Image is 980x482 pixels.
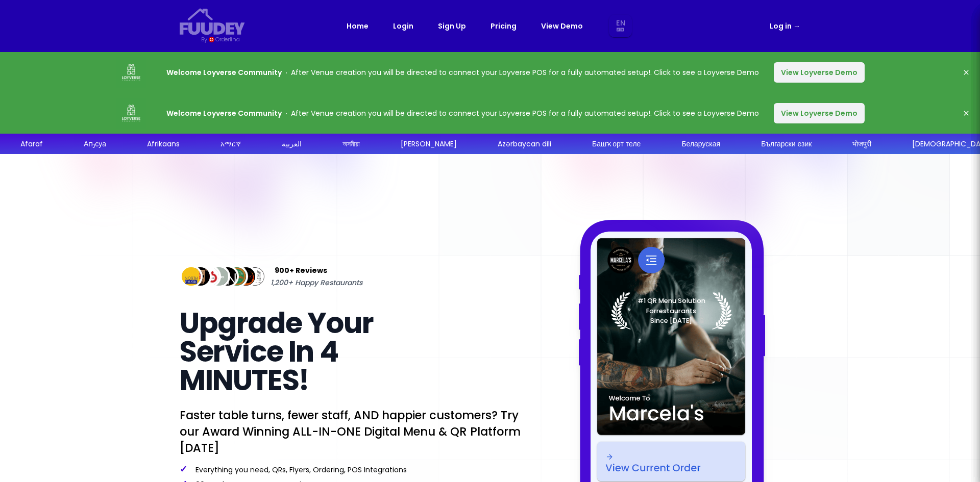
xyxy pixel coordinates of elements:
[20,139,43,149] div: Afaraf
[498,139,551,149] div: Azərbaycan dili
[226,265,249,288] img: Review Img
[681,139,720,149] div: Беларуская
[611,292,732,329] img: Laurel
[774,103,865,123] button: View Loyverse Demo
[189,265,212,288] img: Review Img
[541,20,583,32] a: View Demo
[491,20,517,32] a: Pricing
[180,463,187,475] span: ✓
[216,265,239,288] img: Review Img
[166,107,759,119] p: After Venue creation you will be directed to connect your Loyverse POS for a fully automated setu...
[401,139,457,149] div: [PERSON_NAME]
[180,265,203,288] img: Review Img
[275,264,327,276] span: 900+ Reviews
[793,21,800,31] span: →
[166,66,759,79] p: After Venue creation you will be directed to connect your Loyverse POS for a fully automated setu...
[180,464,523,475] p: Everything you need, QRs, Flyers, Ordering, POS Integrations
[438,20,466,32] a: Sign Up
[774,62,865,83] button: View Loyverse Demo
[761,139,812,149] div: Български език
[84,139,106,149] div: Аҧсуа
[147,139,180,149] div: Afrikaans
[347,20,369,32] a: Home
[220,139,241,149] div: አማርኛ
[207,265,230,288] img: Review Img
[282,139,302,149] div: العربية
[235,265,258,288] img: Review Img
[852,139,871,149] div: भोजपुरी
[592,139,641,149] div: Башҡорт теле
[180,8,245,35] svg: {/* Added fill="currentColor" here */} {/* This rectangle defines the background. Its explicit fi...
[342,139,360,149] div: অসমীয়া
[166,108,282,118] strong: Welcome Loyverse Community
[271,276,362,289] span: 1,200+ Happy Restaurants
[770,20,800,32] a: Log in
[201,35,207,44] div: By
[393,20,413,32] a: Login
[198,265,221,288] img: Review Img
[180,303,373,400] span: Upgrade Your Service In 4 MINUTES!
[180,407,523,456] p: Faster table turns, fewer staff, AND happier customers? Try our Award Winning ALL-IN-ONE Digital ...
[243,265,266,288] img: Review Img
[166,67,282,78] strong: Welcome Loyverse Community
[215,35,239,44] div: Orderlina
